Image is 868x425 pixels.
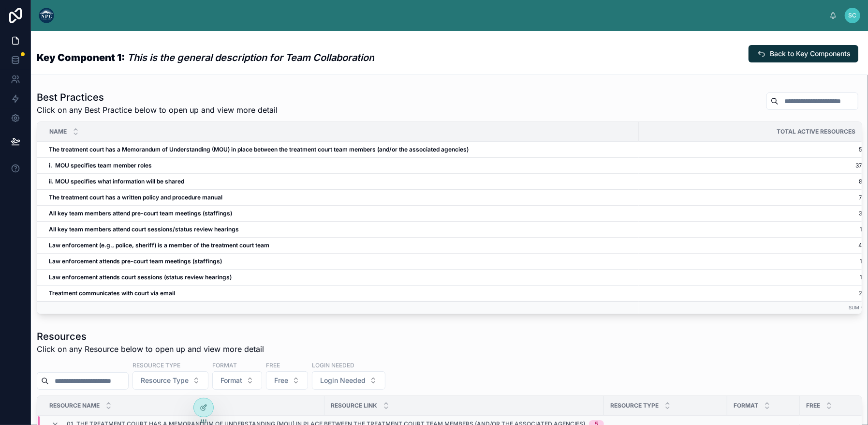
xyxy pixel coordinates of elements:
[49,128,67,136] span: Name
[639,178,862,185] a: 8
[49,146,633,153] a: The treatment court has a Memorandum of Understanding (MOU) in place between the treatment court ...
[639,273,862,281] a: 1
[331,402,377,410] span: Resource Link
[49,162,633,169] a: i. MOU specifies team member roles
[37,343,264,355] span: Click on any Resource below to open up and view more detail
[861,304,868,311] span: 69
[49,289,175,297] strong: Treatment communicates with court via email
[266,371,308,390] button: Select Button
[37,330,264,343] h1: Resources
[266,361,280,369] label: Free
[37,91,278,104] h1: Best Practices
[320,376,366,385] span: Login Needed
[639,146,862,153] a: 5
[49,194,222,201] strong: The treatment court has a written policy and procedure manual
[312,361,354,369] label: Login Needed
[49,194,633,201] a: The treatment court has a written policy and procedure manual
[639,162,862,169] a: 37
[49,258,633,265] a: Law enforcement attends pre-court team meetings (staffings)
[49,289,633,297] a: Treatment communicates with court via email
[639,242,862,249] a: 4
[777,128,855,136] span: Total Active Resources
[49,242,633,249] a: Law enforcement (e.g., police, sheriff) is a member of the treatment court team
[734,402,758,410] span: Format
[639,258,862,265] a: 1
[274,376,288,385] span: Free
[849,12,857,19] span: SC
[639,226,862,233] a: 1
[37,52,125,63] strong: Key Component 1:
[49,210,633,217] a: All key team members attend pre-court team meetings (staffings)
[49,178,633,185] a: ii. MOU specifies what information will be shared
[49,226,239,233] strong: All key team members attend court sessions/status review hearings
[49,162,152,169] strong: i. MOU specifies team member roles
[639,210,862,217] a: 3
[127,52,374,63] em: This is the general description for Team Collaboration
[132,361,180,369] label: Resource Type
[49,210,232,217] strong: All key team members attend pre-court team meetings (staffings)
[49,258,222,265] strong: Law enforcement attends pre-court team meetings (staffings)
[221,376,242,385] span: Format
[141,376,189,385] span: Resource Type
[610,402,659,410] span: Resource Type
[770,49,851,59] span: Back to Key Components
[49,242,269,249] strong: Law enforcement (e.g., police, sheriff) is a member of the treatment court team
[49,273,232,281] strong: Law enforcement attends court sessions (status review hearings)
[49,226,633,233] a: All key team members attend court sessions/status review hearings
[49,146,469,153] strong: The treatment court has a Memorandum of Understanding (MOU) in place between the treatment court ...
[639,289,862,297] a: 2
[39,8,54,23] img: App logo
[312,371,385,390] button: Select Button
[132,371,208,390] button: Select Button
[49,402,100,410] span: Resource Name
[49,273,633,281] a: Law enforcement attends court sessions (status review hearings)
[49,178,184,185] strong: ii. MOU specifies what information will be shared
[37,104,278,116] span: Click on any Best Practice below to open up and view more detail
[639,194,862,201] a: 7
[212,361,237,369] label: Format
[62,14,829,17] div: scrollable content
[212,371,262,390] button: Select Button
[849,305,859,310] small: Sum
[749,45,858,62] button: Back to Key Components
[806,402,820,410] span: Free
